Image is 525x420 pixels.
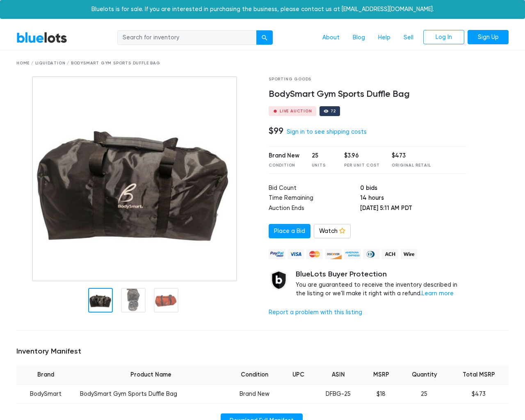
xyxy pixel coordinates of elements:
[360,194,467,204] td: 14 hours
[449,384,509,404] td: $473
[75,365,226,384] th: Product Name
[269,309,362,316] a: Report a problem with this listing
[360,204,467,214] td: [DATE] 5:11 AM PDT
[269,249,285,259] img: paypal_credit-80455e56f6e1299e8d57f40c0dcee7b8cd4ae79b9eccbfc37e2480457ba36de9.png
[344,162,379,169] div: Per Unit Cost
[344,249,361,259] img: american_express-ae2a9f97a040b4b41f6397f7637041a5861d5f99d0716c09922aba4e24c8547d.png
[360,184,467,194] td: 0 bids
[423,30,464,45] a: Log In
[269,224,310,239] a: Place a Bid
[397,30,420,46] a: Sell
[226,365,283,384] th: Condition
[16,384,75,404] td: BodySmart
[363,365,399,384] th: MSRP
[314,365,363,384] th: ASIN
[363,384,399,404] td: $18
[16,32,67,43] a: BlueLots
[399,365,449,384] th: Quantity
[344,151,379,160] div: $3.96
[468,30,509,45] a: Sign Up
[392,151,431,160] div: $473
[226,384,283,404] td: Brand New
[269,151,299,160] div: Brand New
[325,249,342,259] img: discover-82be18ecfda2d062aad2762c1ca80e2d36a4073d45c9e0ffae68cd515fbd3d32.png
[269,270,289,290] img: buyer_protection_shield-3b65640a83011c7d3ede35a8e5a80bfdfaa6a97447f0071c1475b91a4b0b3d01.png
[314,224,351,239] a: Watch
[401,249,417,259] img: wire-908396882fe19aaaffefbd8e17b12f2f29708bd78693273c0e28e3a24408487f.png
[269,194,360,204] td: Time Remaining
[75,384,226,404] td: BodySmart Gym Sports Duffle Bag
[16,347,509,356] h5: Inventory Manifest
[316,30,346,46] a: About
[269,126,283,136] h4: $99
[269,89,467,100] h4: BodySmart Gym Sports Duffle Bag
[422,290,454,297] a: Learn more
[363,249,379,259] img: diners_club-c48f30131b33b1bb0e5d0e2dbd43a8bea4cb12cb2961413e2f4250e06c020426.png
[16,60,509,66] div: Home / Liquidation / BodySmart Gym Sports Duffle Bag
[269,204,360,214] td: Auction Ends
[283,365,314,384] th: UPC
[288,249,304,259] img: visa-79caf175f036a155110d1892330093d4c38f53c55c9ec9e2c3a54a56571784bb.png
[314,384,363,404] td: DFBG-25
[32,76,237,281] img: 26a5a3e6-6c30-490d-9be4-f0a473612644-1681929227.jpg
[269,162,299,169] div: Condition
[331,109,336,113] div: 72
[296,270,467,279] h5: BlueLots Buyer Protection
[312,151,332,160] div: 25
[117,30,257,45] input: Search for inventory
[269,184,360,194] td: Bid Count
[280,109,312,113] div: Live Auction
[372,30,397,46] a: Help
[296,270,467,298] div: You are guaranteed to receive the inventory described in the listing or we'll make it right with ...
[382,249,398,259] img: ach-b7992fed28a4f97f893c574229be66187b9afb3f1a8d16a4691d3d3140a8ab00.png
[399,384,449,404] td: 25
[16,365,75,384] th: Brand
[269,76,467,82] div: Sporting Goods
[392,162,431,169] div: Original Retail
[312,162,332,169] div: Units
[449,365,509,384] th: Total MSRP
[287,128,367,135] a: Sign in to see shipping costs
[306,249,323,259] img: mastercard-42073d1d8d11d6635de4c079ffdb20a4f30a903dc55d1612383a1b395dd17f39.png
[346,30,372,46] a: Blog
